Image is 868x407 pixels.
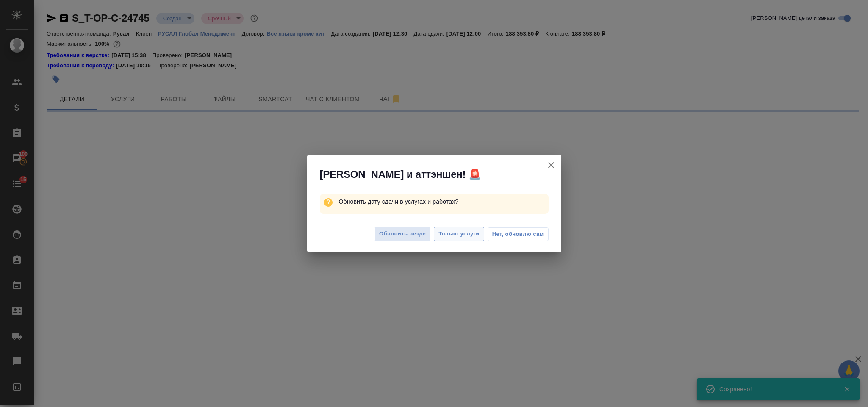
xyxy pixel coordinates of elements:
span: Только услуги [438,229,480,239]
span: Нет, обновлю сам [492,230,544,238]
span: Обновить везде [379,229,426,239]
button: Нет, обновлю сам [488,227,549,241]
button: Обновить везде [374,227,430,241]
p: Обновить дату сдачи в услугах и работах? [338,194,548,209]
button: Только услуги [434,227,484,241]
span: [PERSON_NAME] и аттэншен! 🚨 [320,168,481,181]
